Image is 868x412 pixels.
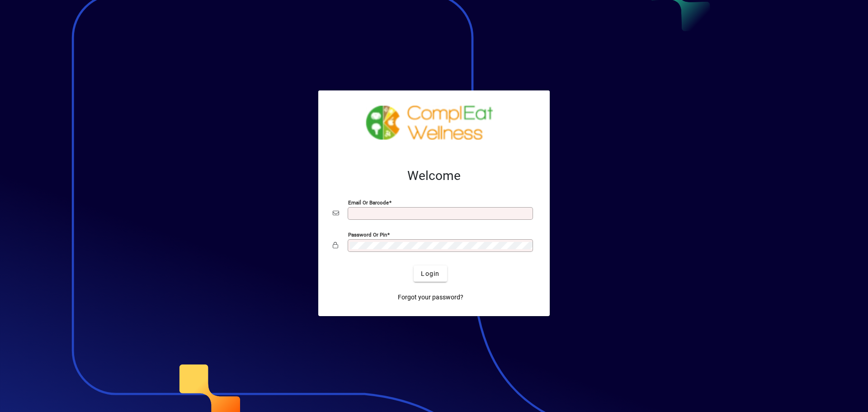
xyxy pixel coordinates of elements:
[394,289,467,305] a: Forgot your password?
[348,199,389,206] mat-label: Email or Barcode
[398,293,463,302] span: Forgot your password?
[333,168,535,184] h2: Welcome
[421,269,439,279] span: Login
[414,265,447,282] button: Login
[348,232,387,238] mat-label: Password or Pin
